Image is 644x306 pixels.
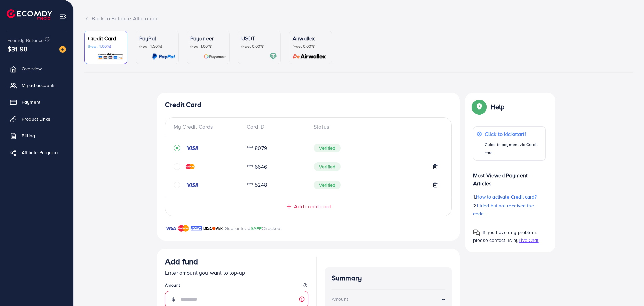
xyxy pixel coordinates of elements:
[473,202,546,218] p: 2.
[5,129,68,142] a: Billing
[314,181,341,189] span: Verified
[22,116,50,122] span: Product Links
[139,44,175,49] p: (Fee: 4.50%)
[473,193,546,201] p: 1.
[225,224,282,232] p: Guaranteed Checkout
[251,225,262,232] span: SAFE
[97,53,124,60] img: card
[332,296,348,302] div: Amount
[165,224,176,232] img: brand
[476,193,536,200] span: How to activate Credit card?
[491,103,505,111] p: Help
[22,65,42,72] span: Overview
[22,132,35,139] span: Billing
[174,123,241,131] div: My Credit Cards
[5,79,68,92] a: My ad accounts
[473,166,546,187] p: Most Viewed Payment Articles
[473,202,534,217] span: I tried but not received the code.
[186,145,199,151] img: credit
[186,182,199,188] img: credit
[139,34,175,42] p: PayPal
[174,145,180,151] svg: record circle
[59,46,66,53] img: image
[174,163,180,170] svg: circle
[485,130,542,138] p: Click to kickstart!
[22,99,40,105] span: Payment
[519,237,538,244] span: Live Chat
[5,112,68,126] a: Product Links
[291,53,328,60] img: card
[294,203,331,210] span: Add credit card
[191,224,202,232] img: brand
[190,34,226,42] p: Payoneer
[7,39,29,59] span: $31.98
[174,182,180,188] svg: circle
[293,34,328,42] p: Airwallex
[5,62,68,75] a: Overview
[241,44,277,49] p: (Fee: 0.00%)
[7,9,52,20] img: logo
[88,44,124,49] p: (Fee: 4.00%)
[269,53,277,60] img: card
[22,82,56,89] span: My ad accounts
[190,44,226,49] p: (Fee: 1.00%)
[473,229,480,236] img: Popup guide
[178,224,189,232] img: brand
[165,269,308,277] p: Enter amount you want to top-up
[473,229,537,244] span: If you have any problem, please contact us by
[165,101,452,109] h4: Credit Card
[165,282,308,291] legend: Amount
[241,34,277,42] p: USDT
[485,141,542,157] p: Guide to payment via Credit card
[203,224,223,232] img: brand
[59,13,67,20] img: menu
[152,53,175,60] img: card
[615,276,639,301] iframe: Chat
[165,257,198,266] h3: Add fund
[293,44,328,49] p: (Fee: 0.00%)
[314,144,341,152] span: Verified
[204,53,226,60] img: card
[332,274,445,282] h4: Summary
[314,162,341,171] span: Verified
[5,95,68,109] a: Payment
[5,146,68,159] a: Affiliate Program
[22,149,58,156] span: Affiliate Program
[88,34,124,42] p: Credit Card
[308,123,443,131] div: Status
[7,37,44,44] span: Ecomdy Balance
[84,15,633,23] div: Back to Balance Allocation
[442,295,445,303] strong: --
[241,123,309,131] div: Card ID
[186,164,195,169] img: credit
[473,101,485,113] img: Popup guide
